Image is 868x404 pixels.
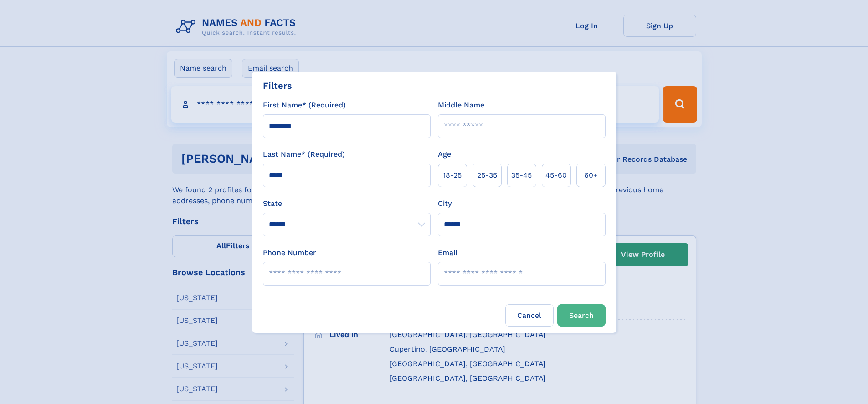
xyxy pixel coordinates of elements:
[438,100,484,111] label: Middle Name
[263,100,346,111] label: First Name* (Required)
[545,170,567,181] span: 45‑60
[477,170,497,181] span: 25‑35
[438,247,457,258] label: Email
[263,198,431,209] label: State
[263,247,316,258] label: Phone Number
[443,170,462,181] span: 18‑25
[505,304,554,327] label: Cancel
[584,170,598,181] span: 60+
[263,149,345,160] label: Last Name* (Required)
[263,79,292,92] div: Filters
[511,170,532,181] span: 35‑45
[438,198,452,209] label: City
[557,304,606,327] button: Search
[438,149,451,160] label: Age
